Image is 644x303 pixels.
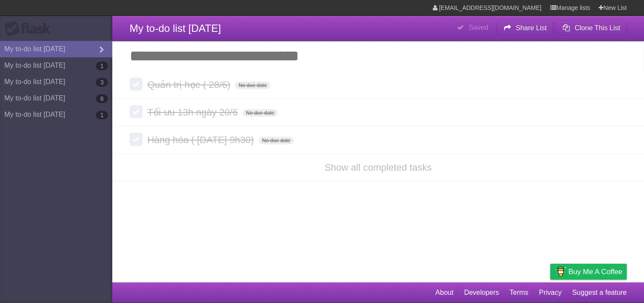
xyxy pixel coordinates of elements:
b: 6 [96,94,108,103]
a: Developers [464,284,499,301]
span: No due date [259,137,294,144]
button: Clone This List [555,20,627,36]
label: Done [130,78,143,91]
b: 3 [96,78,108,87]
a: Buy me a coffee [550,264,627,280]
button: Share List [497,20,554,36]
span: Quản trị học ( 28/6) [147,79,232,90]
b: 1 [96,111,108,119]
a: Show all completed tasks [324,162,431,173]
span: Buy me a coffee [568,264,622,279]
a: About [435,284,454,301]
b: 1 [96,62,108,70]
span: No due date [235,81,270,89]
img: Buy me a coffee [555,264,566,279]
label: Done [130,133,143,146]
span: My to-do list [DATE] [130,22,221,34]
span: Hàng hóa ( [DATE] 9h30) [147,134,256,145]
b: Saved [469,24,488,31]
a: Terms [510,284,529,301]
label: Done [130,105,143,118]
div: Flask [4,21,56,37]
b: Clone This List [574,24,620,31]
span: Tối ưu 13h ngày 20/6 [147,107,240,118]
span: No due date [243,109,278,117]
a: Privacy [539,284,562,301]
b: Share List [516,24,547,31]
a: Suggest a feature [572,284,627,301]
